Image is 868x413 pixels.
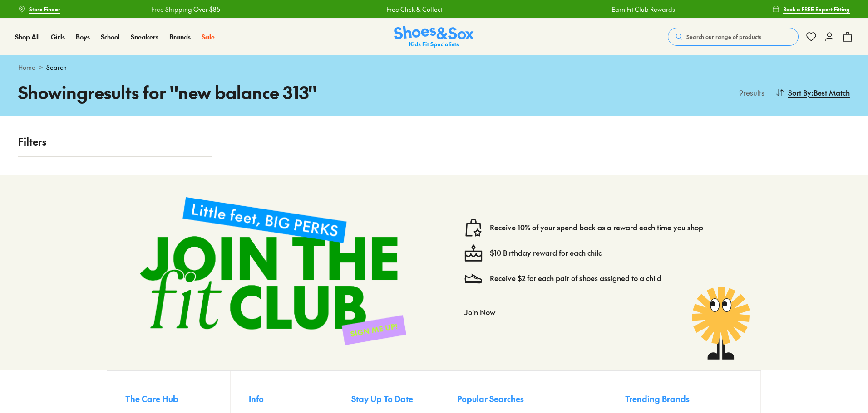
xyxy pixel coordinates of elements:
[46,63,67,72] span: Search
[18,1,60,17] a: Store Finder
[457,389,607,409] button: Popular Searches
[464,269,483,287] img: Vector_3098.svg
[351,393,413,405] span: Stay Up To Date
[15,32,40,41] span: Shop All
[169,32,191,42] a: Brands
[125,182,421,360] img: sign-up-footer.png
[151,5,220,14] a: Free Shipping Over $85
[386,5,443,14] a: Free Click & Collect
[29,5,60,13] span: Store Finder
[464,244,483,262] img: cake--candle-birthday-event-special-sweet-cake-bake.svg
[464,219,483,237] img: vector1.svg
[101,32,120,41] span: School
[490,273,661,283] a: Receive $2 for each pair of shoes assigned to a child
[735,87,764,98] p: 9 results
[76,32,90,42] a: Boys
[625,389,742,409] button: Trending Brands
[18,79,434,105] h1: Showing results for " new balance 313 "
[490,223,703,233] a: Receive 10% of your spend back as a reward each time you shop
[811,87,850,98] span: : Best Match
[351,389,439,409] button: Stay Up To Date
[394,26,474,48] a: Shoes & Sox
[783,5,850,13] span: Book a FREE Expert Fitting
[131,32,158,41] span: Sneakers
[15,32,40,42] a: Shop All
[202,32,215,41] span: Sale
[51,32,65,41] span: Girls
[76,32,90,41] span: Boys
[131,32,158,42] a: Sneakers
[169,32,191,41] span: Brands
[249,393,264,405] span: Info
[625,393,690,405] span: Trending Brands
[202,32,215,42] a: Sale
[51,32,65,42] a: Girls
[249,389,333,409] button: Info
[101,32,120,42] a: School
[394,26,474,48] img: SNS_Logo_Responsive.svg
[775,83,850,102] button: Sort By:Best Match
[668,28,799,46] button: Search our range of products
[490,248,603,258] a: $10 Birthday reward for each child
[125,393,178,405] span: The Care Hub
[464,302,495,322] button: Join Now
[18,63,850,72] div: >
[612,5,675,14] a: Earn Fit Club Rewards
[18,134,212,149] p: Filters
[125,389,230,409] button: The Care Hub
[457,393,524,405] span: Popular Searches
[18,63,35,72] a: Home
[686,33,761,41] span: Search our range of products
[788,87,811,98] span: Sort By
[772,1,850,17] a: Book a FREE Expert Fitting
